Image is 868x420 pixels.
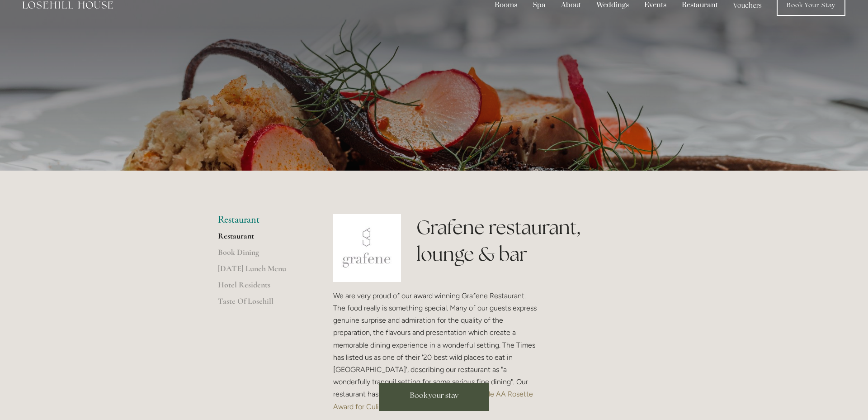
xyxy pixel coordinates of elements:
[218,214,304,226] li: Restaurant
[218,296,304,312] a: Taste Of Losehill
[218,231,304,247] a: Restaurant
[416,214,650,267] h1: Grafene restaurant, lounge & bar
[379,383,489,411] a: Book your stay
[218,280,304,296] a: Hotel Residents
[333,214,401,282] img: grafene.jpg
[333,290,539,413] p: We are very proud of our award winning Grafene Restaurant. The food really is something special. ...
[218,263,304,280] a: [DATE] Lunch Menu
[23,1,113,9] img: Losehill House
[218,247,304,263] a: Book Dining
[410,391,458,400] span: Book your stay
